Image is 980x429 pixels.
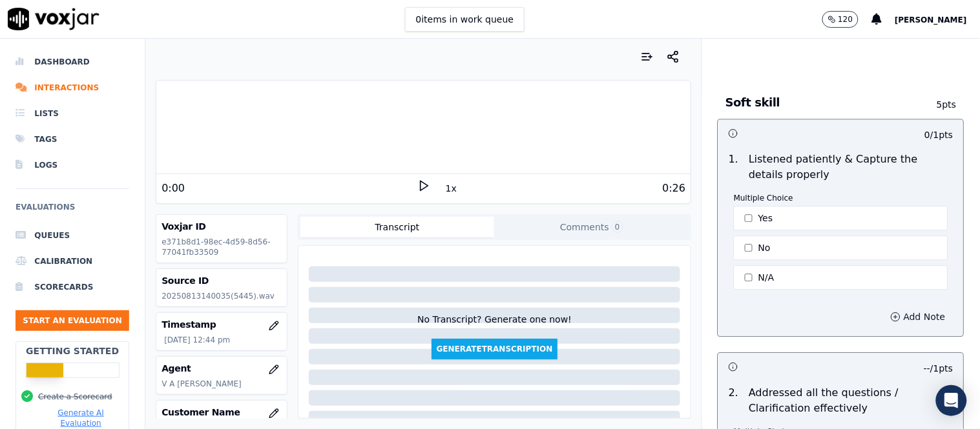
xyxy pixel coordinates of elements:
span: 0 [612,221,623,233]
button: Comments [494,217,689,237]
p: 2 . [724,385,744,416]
button: Generate AI Evaluation [38,408,123,428]
p: V A [PERSON_NAME] [162,379,281,389]
p: 1 . [724,152,744,183]
p: Listened patiently & Capture the details properly [749,152,954,183]
button: Start an Evaluation [16,310,129,331]
a: Queues [16,223,129,248]
button: Add Note [883,308,954,326]
img: voxjar logo [8,8,99,30]
span: [PERSON_NAME] [895,15,967,25]
button: Transcript [300,217,495,237]
button: No [734,235,948,260]
button: N/A [734,265,948,290]
div: No Transcript? Generate one now! [417,313,572,339]
a: Interactions [16,75,129,101]
a: Calibration [16,248,129,274]
button: Create a Scorecard [38,392,112,402]
a: Tags [16,126,129,152]
h3: Customer Name [162,406,281,419]
button: 0items in work queue [405,7,525,32]
button: [PERSON_NAME] [895,12,980,27]
button: 1x [443,179,459,197]
p: 0 / 1 pts [925,128,954,141]
p: Multiple Choice [734,193,948,203]
a: Dashboard [16,49,129,75]
p: 5 pts [918,98,957,111]
h3: Agent [162,362,281,375]
h3: Source ID [162,274,281,287]
h3: Voxjar ID [162,220,281,233]
h6: Evaluations [16,199,129,223]
h3: Timestamp [162,318,281,331]
a: Lists [16,101,129,126]
p: 120 [839,14,853,25]
p: e371b8d1-98ec-4d59-8d56-77041fb33509 [162,237,281,257]
button: 120 [822,11,859,28]
p: -- / 1 pts [924,362,954,375]
h2: Getting Started [26,344,119,357]
button: 120 [822,11,872,28]
button: GenerateTranscription [432,339,558,359]
p: Addressed all the questions / Clarification effectively [749,385,954,416]
a: Logs [16,152,129,178]
div: 0:26 [662,181,685,196]
button: Yes [734,206,948,230]
a: Scorecards [16,274,129,300]
p: 20250813140035(5445).wav [162,291,281,301]
h3: Soft skill [725,94,918,111]
div: Open Intercom Messenger [936,385,967,416]
p: [DATE] 12:44 pm [164,335,281,345]
div: 0:00 [162,181,185,196]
